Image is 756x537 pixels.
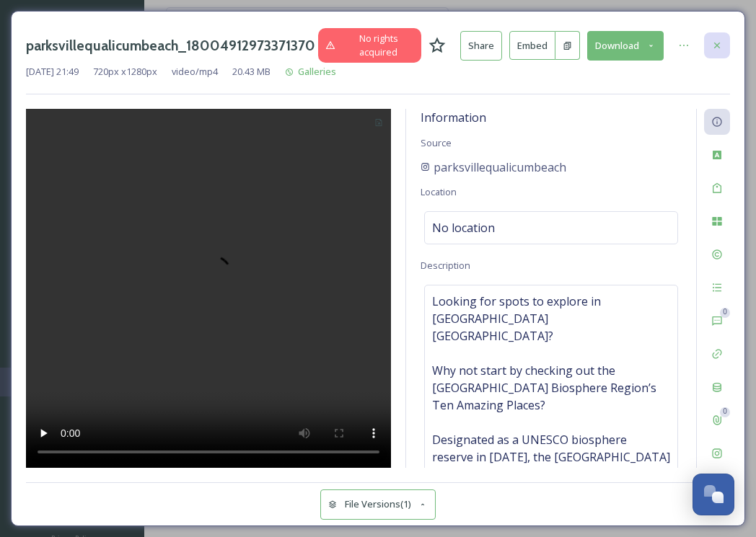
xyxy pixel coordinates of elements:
span: Description [421,259,470,272]
button: Download [587,31,664,61]
span: No location [432,219,495,236]
a: parksvillequalicumbeach [421,159,566,176]
span: Information [421,110,486,125]
span: Location [421,185,457,198]
div: 0 [720,308,730,318]
button: Embed [509,31,555,60]
button: File Versions(1) [320,489,436,519]
button: Share [460,31,502,61]
span: Source [421,136,452,149]
span: [DATE] 21:49 [26,65,79,79]
span: 20.43 MB [232,65,271,79]
span: 720 px x 1280 px [93,65,157,79]
span: video/mp4 [172,65,218,79]
span: parksvillequalicumbeach [434,159,566,176]
span: No rights acquired [343,32,414,59]
div: 0 [720,407,730,417]
h3: parksvillequalicumbeach_18004912973371370.mp4 [26,35,316,56]
span: Galleries [298,65,336,78]
button: Open Chat [693,474,734,515]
